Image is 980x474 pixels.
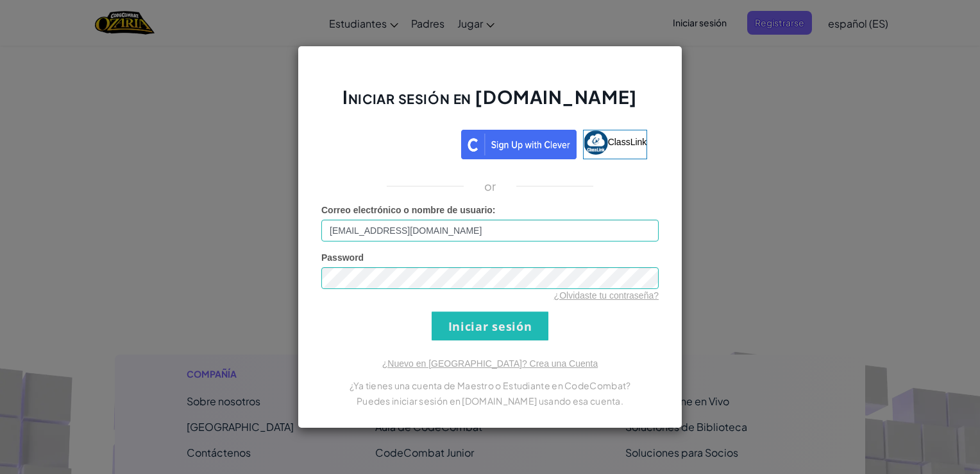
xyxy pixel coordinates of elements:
[484,179,496,194] p: or
[432,312,548,340] input: Iniciar sesión
[321,378,659,393] p: ¿Ya tienes una cuenta de Maestro o Estudiante en CodeCombat?
[584,130,608,155] img: classlink-logo-small.png
[608,137,647,147] span: ClassLink
[321,393,659,408] p: Puedes iniciar sesión en [DOMAIN_NAME] usando esa cuenta.
[321,252,364,263] span: Password
[321,85,659,122] h2: Iniciar sesión en [DOMAIN_NAME]
[554,290,659,301] a: ¿Olvidaste tu contraseña?
[461,130,577,159] img: clever_sso_button@2x.png
[326,128,461,157] iframe: Botón de Acceder con Google
[321,204,496,216] label: :
[382,358,598,369] a: ¿Nuevo en [GEOGRAPHIC_DATA]? Crea una Cuenta
[321,205,493,215] span: Correo electrónico o nombre de usuario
